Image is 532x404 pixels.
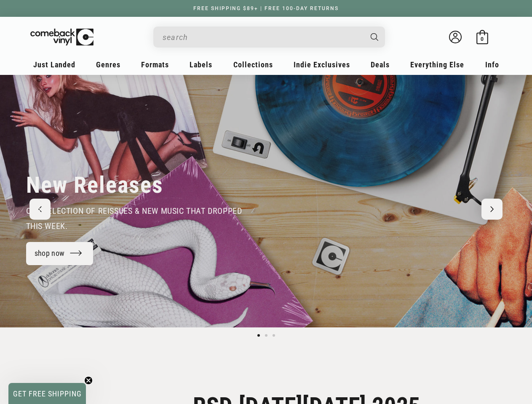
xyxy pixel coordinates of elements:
[163,29,362,46] input: When autocomplete results are available use up and down arrows to review and enter to select
[481,36,484,42] span: 0
[26,242,94,265] a: shop now
[26,171,163,199] h2: New Releases
[262,332,270,339] button: Load slide 2 of 3
[371,60,390,69] span: Deals
[13,389,82,398] span: GET FREE SHIPPING
[294,60,350,69] span: Indie Exclusives
[270,332,278,339] button: Load slide 3 of 3
[141,60,169,69] span: Formats
[26,206,242,231] span: our selection of reissues & new music that dropped this week.
[485,60,499,69] span: Info
[96,60,120,69] span: Genres
[233,60,273,69] span: Collections
[153,27,385,48] div: Search
[84,376,93,385] button: Close teaser
[190,60,212,69] span: Labels
[185,5,347,11] a: FREE SHIPPING $89+ | FREE 100-DAY RETURNS
[8,383,86,404] div: GET FREE SHIPPINGClose teaser
[363,27,386,48] button: Search
[255,332,262,339] button: Load slide 1 of 3
[410,60,464,69] span: Everything Else
[33,60,75,69] span: Just Landed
